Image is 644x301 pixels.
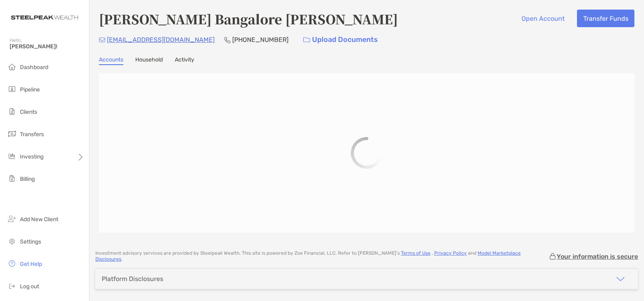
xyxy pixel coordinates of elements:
img: add_new_client icon [7,214,17,224]
a: Terms of Use [401,250,431,256]
img: Email Icon [99,38,105,42]
span: Investing [20,153,43,160]
img: button icon [303,37,310,43]
p: Your information is secure [557,253,638,260]
img: get-help icon [7,259,17,268]
img: icon arrow [616,274,625,284]
img: Phone Icon [224,37,231,43]
button: Open Account [515,10,571,27]
a: Household [135,56,163,65]
span: Pipeline [20,86,40,93]
span: Settings [20,238,41,245]
h4: [PERSON_NAME] Bangalore [PERSON_NAME] [99,10,398,28]
a: Accounts [99,56,123,65]
a: Activity [175,56,194,65]
span: Get Help [20,261,42,267]
img: transfers icon [7,129,17,139]
img: pipeline icon [7,84,17,94]
a: Upload Documents [298,31,383,48]
div: Platform Disclosures [102,275,163,283]
img: clients icon [7,107,17,116]
a: Privacy Policy [434,250,467,256]
span: Transfers [20,131,44,138]
span: Add New Client [20,216,58,223]
span: [PERSON_NAME]! [10,43,84,50]
span: Log out [20,283,39,290]
p: Investment advisory services are provided by Steelpeak Wealth . This site is powered by Zoe Finan... [95,250,549,262]
span: Dashboard [20,64,48,71]
p: [PHONE_NUMBER] [232,35,288,45]
a: Model Marketplace Disclosures [95,250,521,262]
img: investing icon [7,151,17,161]
img: Zoe Logo [10,3,79,32]
p: [EMAIL_ADDRESS][DOMAIN_NAME] [107,35,215,45]
span: Billing [20,176,35,182]
button: Transfer Funds [577,10,634,27]
span: Clients [20,109,37,115]
img: logout icon [7,281,17,291]
img: settings icon [7,236,17,246]
img: dashboard icon [7,62,17,71]
img: billing icon [7,174,17,183]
